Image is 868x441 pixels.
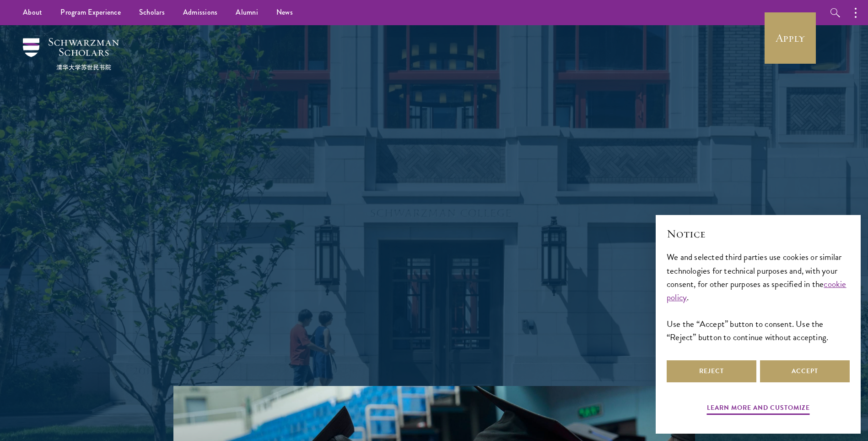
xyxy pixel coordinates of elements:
[765,12,816,64] a: Apply
[23,38,119,70] img: Schwarzman Scholars
[707,402,810,416] button: Learn more and customize
[667,360,756,382] button: Reject
[667,250,850,343] div: We and selected third parties use cookies or similar technologies for technical purposes and, wit...
[667,277,846,304] a: cookie policy
[760,360,850,382] button: Accept
[667,226,850,242] h2: Notice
